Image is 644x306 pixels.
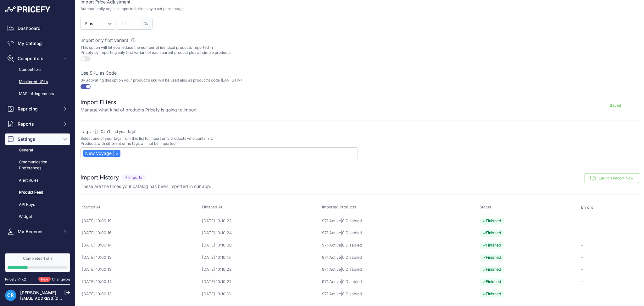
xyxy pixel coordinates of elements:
[80,239,201,252] td: [DATE] 10:00:14
[581,242,638,248] p: -
[5,175,70,186] a: Alert Rules
[592,100,639,110] button: Saved
[80,107,197,113] p: Manage what kind of products Pricefy is going to import
[322,292,341,296] a: 971 Active
[342,279,362,284] a: 0 Disabled
[5,253,70,272] a: Completed 1 of 3
[5,157,70,173] a: Communication Preferences
[322,205,356,209] span: Imported Products
[321,215,478,227] td: |
[581,267,638,273] p: -
[18,229,59,235] span: My Account
[342,255,362,260] a: 0 Disabled
[5,226,70,237] button: My Account
[202,205,222,209] span: Finished At
[20,296,86,301] a: [EMAIL_ADDRESS][DOMAIN_NAME]
[80,136,358,146] p: Select one of your tags from this list to import only products who contain it. Products with diff...
[201,263,321,276] td: [DATE] 10:10:22
[581,205,593,210] span: Errors
[342,243,362,247] a: 0 Disabled
[342,267,362,272] a: 0 Disabled
[201,252,321,264] td: [DATE] 10:10:18
[80,215,201,227] td: [DATE] 10:00:19
[585,173,639,183] button: Launch Import Now
[18,121,59,127] span: Reports
[80,78,358,83] p: By activating this option your product's sku will be used also as product's code (EAN, GTIN)
[480,229,504,237] span: Finished
[480,218,504,225] span: Finished
[201,239,321,252] td: [DATE] 10:10:20
[5,64,70,75] a: Competitors
[117,18,140,30] input: 22
[80,128,358,135] label: Tags
[342,218,362,223] a: 0 Disabled
[80,263,201,276] td: [DATE] 10:00:13
[80,252,201,264] td: [DATE] 10:00:13
[5,6,50,13] img: Pricefy Logo
[101,129,136,134] span: Can't find your tag?
[5,38,70,49] a: My Catalog
[322,279,341,284] a: 971 Active
[581,205,595,210] button: Errors
[20,290,56,295] a: [PERSON_NAME]
[5,53,70,64] button: Competitors
[5,76,70,88] a: Monitored URLs
[52,277,70,281] a: Changelog
[80,45,358,55] p: This option will let you reduce the number of identical products imported in Pricefy by importing...
[321,239,478,252] td: |
[201,276,321,288] td: [DATE] 10:10:21
[322,243,341,247] a: 971 Active
[321,263,478,276] td: |
[5,23,70,34] a: Dashboard
[80,288,201,300] td: [DATE] 10:00:13
[581,230,638,236] p: -
[80,6,185,11] p: Automatically adjusts imported prices by a set percentage.
[5,199,70,210] a: API Keys
[480,205,491,209] span: Status
[480,291,504,298] span: Finished
[82,205,100,209] span: Started At
[581,279,638,285] p: -
[8,256,68,261] div: Completed 1 of 3
[322,230,341,235] a: 971 Active
[18,106,59,112] span: Repricing
[5,103,70,115] button: Repricing
[80,98,197,107] h2: Import Filters
[5,118,70,130] button: Reports
[5,211,70,222] a: Widget
[322,267,341,272] a: 971 Active
[322,255,341,260] a: 971 Active
[18,55,59,62] span: Competitors
[114,150,120,156] a: ×
[321,288,478,300] td: |
[480,242,504,249] span: Finished
[80,183,211,190] p: These are the times your catalog has been imported in our app.
[321,227,478,239] td: |
[321,276,478,288] td: |
[5,23,70,286] nav: Sidebar
[581,255,638,261] p: -
[80,227,201,239] td: [DATE] 10:00:16
[201,227,321,239] td: [DATE] 10:10:24
[201,215,321,227] td: [DATE] 10:10:23
[83,150,120,157] div: New Voyage
[480,278,504,286] span: Finished
[80,70,358,76] label: Use SKU as Code
[581,291,638,297] p: -
[5,88,70,99] a: MAP infringements
[480,254,504,261] span: Finished
[322,218,341,223] a: 971 Active
[80,37,358,43] label: Import only first variant
[5,277,26,282] div: Pricefy v1.7.2
[38,277,51,282] span: New
[201,288,321,300] td: [DATE] 10:10:18
[18,136,59,142] span: Settings
[121,174,146,181] span: 7 Imports
[581,218,638,224] p: -
[140,18,153,30] span: %
[342,292,362,296] a: 0 Disabled
[5,133,70,145] button: Settings
[5,145,70,156] a: General
[5,187,70,198] a: Product Feed
[342,230,362,235] a: 0 Disabled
